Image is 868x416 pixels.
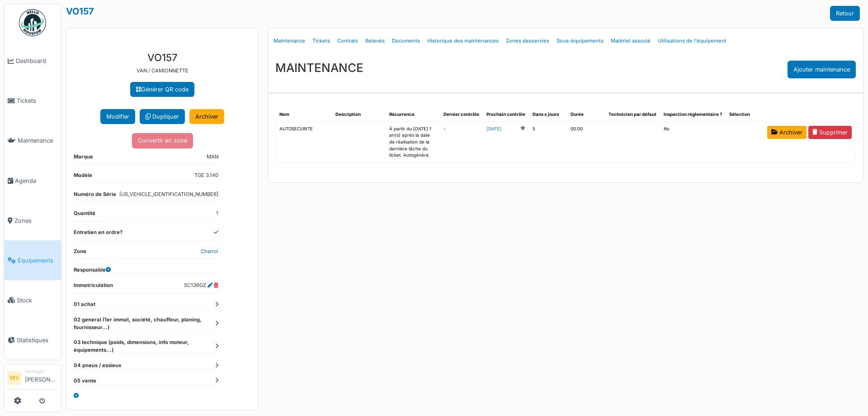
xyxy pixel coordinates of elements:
[74,153,93,164] dt: Marque
[100,109,135,124] button: Modifier
[4,161,61,201] a: Agenda
[201,248,218,254] a: Charroi
[74,339,218,354] dt: 03 technique (poids, dimensions, info moteur, équipements...)
[25,368,57,387] li: [PERSON_NAME]
[8,371,21,385] li: MV
[334,30,362,52] a: Contrats
[194,172,218,179] dd: TGE 3.140
[276,122,332,163] td: AUTOSECURITE
[386,122,440,163] td: À partir du [DATE] 1 an(s) après la date de réalisation de la dernière tâche du ticket. Autogénéré.
[424,30,502,52] a: Historique des maintenances
[15,177,57,185] span: Agenda
[74,210,95,221] dt: Quantité
[74,191,116,202] dt: Numéro de Série
[74,362,218,369] dt: 04 pneus / essieux
[275,61,363,75] h3: MAINTENANCE
[386,108,440,122] th: Récurrence
[362,30,388,52] a: Relevés
[18,136,57,145] span: Maintenance
[388,30,424,52] a: Documents
[184,282,218,289] dd: SC136GZ
[17,96,57,105] span: Tickets
[553,30,607,52] a: Sous-équipements
[216,210,218,217] dd: 1
[4,240,61,280] a: Équipements
[74,248,86,259] dt: Zone
[808,126,852,139] a: Supprimer
[654,30,730,52] a: Utilisations de l'équipement
[74,282,113,293] dt: Immatriculation
[14,216,57,225] span: Zones
[830,6,860,21] a: Retour
[440,108,483,122] th: Dernier contrôle
[207,153,218,161] dd: MAN
[140,109,185,124] a: Dupliquer
[74,229,123,240] dt: Entretien en ordre?
[529,108,567,122] th: Dans x jours
[726,108,764,122] th: Sélection
[483,108,529,122] th: Prochain contrôle
[309,30,334,52] a: Tickets
[119,191,218,198] dd: [US_VEHICLE_IDENTIFICATION_NUMBER]
[607,30,654,52] a: Matériel associé
[270,30,309,52] a: Maintenance
[17,296,57,305] span: Stock
[4,201,61,240] a: Zones
[74,67,251,75] p: VAN / CAMIONNETTE
[767,126,807,139] a: Archiver
[74,301,218,308] dt: 01 achat
[74,52,251,63] h3: VO157
[567,122,605,163] td: 00:00
[502,30,553,52] a: Zones desservies
[74,377,218,385] dt: 05 vente
[189,109,224,124] a: Archiver
[486,126,501,133] a: [DATE]
[4,320,61,360] a: Statistiques
[18,256,57,265] span: Équipements
[74,266,111,274] dt: Responsable
[19,9,46,36] img: Badge_color-CXgf-gQk.svg
[567,108,605,122] th: Durée
[4,81,61,121] a: Tickets
[664,126,670,131] span: translation missing: fr.shared.no
[4,280,61,320] a: Stock
[276,108,332,122] th: Nom
[66,6,94,17] a: VO157
[788,61,856,78] div: Ajouter maintenance
[332,108,386,122] th: Description
[25,368,57,375] div: Manager
[74,316,218,331] dt: 02 general (1er immat, société, chauffeur, planing, fournisseur...)
[4,41,61,81] a: Dashboard
[529,122,567,163] td: 5
[605,108,660,122] th: Technicien par défaut
[17,336,57,344] span: Statistiques
[8,368,57,390] a: MV Manager[PERSON_NAME]
[130,82,194,97] a: Générer QR code
[4,121,61,161] a: Maintenance
[74,172,92,183] dt: Modèle
[660,108,726,122] th: Inspection réglementaire ?
[440,122,483,163] td: -
[16,57,57,65] span: Dashboard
